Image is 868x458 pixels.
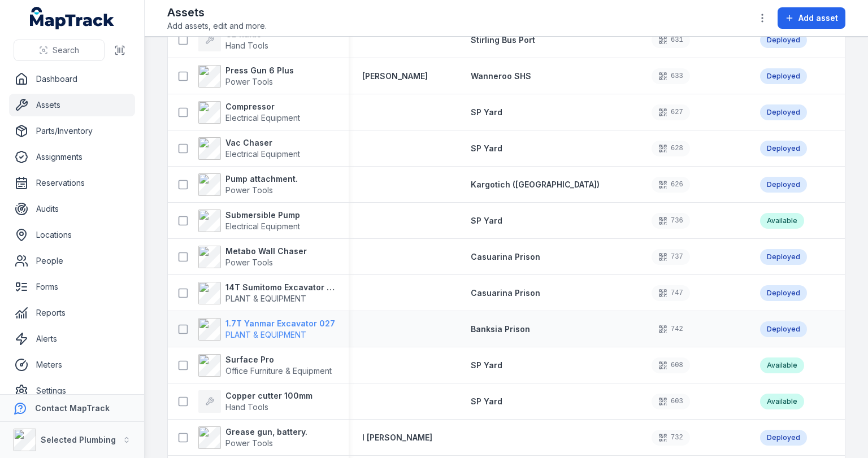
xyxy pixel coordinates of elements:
a: Kargotich ([GEOGRAPHIC_DATA]) [471,179,600,190]
a: Settings [9,380,135,402]
a: SP Yard [471,215,502,226]
div: Deployed [760,104,807,120]
div: 736 [652,213,690,229]
a: People [9,250,135,272]
span: Power Tools [225,258,273,267]
span: Kargotich ([GEOGRAPHIC_DATA]) [471,180,600,189]
strong: Selected Plumbing [41,435,116,444]
div: Deployed [760,177,807,193]
strong: Pump attachment. [225,173,298,185]
div: 627 [652,104,690,120]
a: Meters [9,354,135,376]
strong: Press Gun 6 Plus [225,65,294,76]
div: Available [760,394,804,409]
span: Add asset [798,12,838,24]
a: Assignments [9,146,135,168]
div: Deployed [760,321,807,337]
div: Deployed [760,249,807,265]
div: 626 [652,177,690,193]
button: Search [14,40,105,61]
a: Locations [9,224,135,246]
a: SP Yard [471,360,502,371]
div: 628 [652,141,690,156]
a: Copper cutter 100mmHand Tools [198,390,313,413]
span: Electrical Equipment [225,149,300,159]
div: 631 [652,32,690,48]
span: Stirling Bus Port [471,35,535,45]
button: Add asset [778,7,845,29]
div: Deployed [760,32,807,48]
strong: 1.7T Yanmar Excavator 027 [225,318,335,329]
a: Alerts [9,328,135,350]
a: [PERSON_NAME] [362,71,428,82]
a: Casuarina Prison [471,251,540,263]
span: Electrical Equipment [225,221,300,231]
span: Electrical Equipment [225,113,300,123]
div: Available [760,213,804,229]
span: Casuarina Prison [471,252,540,261]
span: Casuarina Prison [471,288,540,298]
div: Deployed [760,141,807,156]
strong: Copper cutter 100mm [225,390,313,402]
a: Audits [9,198,135,220]
a: SP Yard [471,143,502,154]
span: PLANT & EQUIPMENT [225,330,306,339]
span: Hand Tools [225,402,268,412]
a: Assets [9,94,135,116]
span: SP Yard [471,216,502,225]
span: Office Furniture & Equipment [225,366,332,376]
a: I [PERSON_NAME] [362,432,432,443]
div: 732 [652,430,690,446]
div: Deployed [760,68,807,84]
span: Add assets, edit and more. [167,20,267,32]
span: Power Tools [225,438,273,448]
a: Reports [9,302,135,324]
span: Power Tools [225,185,273,195]
span: SP Yard [471,107,502,117]
a: Banksia Prison [471,324,530,335]
strong: Metabo Wall Chaser [225,246,307,257]
a: Dashboard [9,68,135,90]
a: Casuarina Prison [471,287,540,299]
div: Deployed [760,430,807,446]
a: Vac ChaserElectrical Equipment [198,137,300,160]
a: Pump attachment.Power Tools [198,173,298,196]
span: SP Yard [471,360,502,370]
div: Deployed [760,285,807,301]
div: 742 [652,321,690,337]
strong: Submersible Pump [225,210,300,221]
a: Stirling Bus Port [471,34,535,46]
div: 603 [652,394,690,409]
a: Wanneroo SHS [471,71,531,82]
a: Press Gun 6 PlusPower Tools [198,65,294,88]
a: Submersible PumpElectrical Equipment [198,210,300,232]
span: Hand Tools [225,41,268,50]
div: Available [760,357,804,373]
span: Search [53,45,79,56]
h2: Assets [167,5,267,20]
a: MapTrack [30,7,115,29]
a: 14T Sumitomo Excavator 024PLANT & EQUIPMENT [198,282,335,304]
div: 608 [652,357,690,373]
strong: 14T Sumitomo Excavator 024 [225,282,335,293]
a: Forms [9,276,135,298]
span: Wanneroo SHS [471,71,531,81]
a: CompressorElectrical Equipment [198,101,300,124]
a: Metabo Wall ChaserPower Tools [198,246,307,268]
div: 633 [652,68,690,84]
a: SP Yard [471,107,502,118]
a: SP Yard [471,396,502,407]
strong: Surface Pro [225,354,332,365]
a: CB RaidoHand Tools [198,29,268,51]
span: PLANT & EQUIPMENT [225,294,306,303]
a: Parts/Inventory [9,120,135,142]
strong: Vac Chaser [225,137,300,149]
span: SP Yard [471,143,502,153]
strong: Grease gun, battery. [225,426,307,438]
span: Power Tools [225,77,273,86]
strong: Contact MapTrack [35,403,110,413]
div: 747 [652,285,690,301]
div: 737 [652,249,690,265]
